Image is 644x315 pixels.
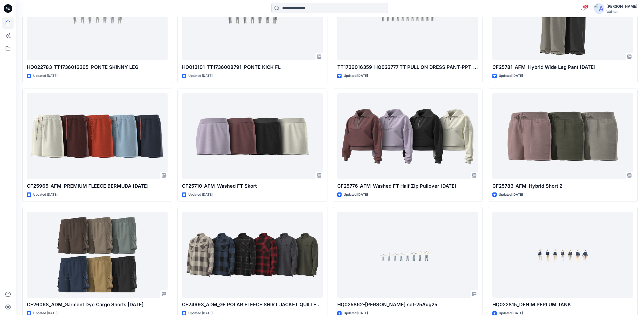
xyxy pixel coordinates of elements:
[182,301,323,308] p: CF24993_ADM_GE POLAR FLEECE SHIRT JACKET QUILTED LINING
[337,93,478,179] a: CF25776_AFM_Washed FT Half Zip Pullover 26JUL25
[27,64,168,71] p: HQ022783_TT1736016365_PONTE SKINNY LEG
[337,212,478,298] a: HQ025862-BAGGY DENIM JEAN-Size set-25Aug25
[606,3,637,10] div: [PERSON_NAME]
[337,301,478,308] p: HQ025862-[PERSON_NAME] set-25Aug25
[188,73,213,79] p: Updated [DATE]
[337,182,478,190] p: CF25776_AFM_Washed FT Half Zip Pullover [DATE]
[344,73,368,79] p: Updated [DATE]
[188,192,213,198] p: Updated [DATE]
[606,10,637,14] div: Walmart
[492,64,633,71] p: CF25781_AFM_Hybrid Wide Leg Pant [DATE]
[27,93,168,179] a: CF25965_AFM_PREMIUM FLEECE BERMUDA 24JUL25
[337,64,478,71] p: TT1736016359_HQ022777_TT PULL ON DRESS PANT-PPT_Size set
[492,182,633,190] p: CF25783_AFM_Hybrid Short 2
[492,212,633,298] a: HQ022815_DENIM PEPLUM TANK
[33,73,57,79] p: Updated [DATE]
[492,93,633,179] a: CF25783_AFM_Hybrid Short 2
[594,3,604,14] img: avatar
[182,93,323,179] a: CF25710_AFM_Washed FT Skort
[344,192,368,198] p: Updated [DATE]
[182,64,323,71] p: HQ013101_TT1736008791_PONTE KICK FL
[499,73,523,79] p: Updated [DATE]
[499,192,523,198] p: Updated [DATE]
[33,192,57,198] p: Updated [DATE]
[27,212,168,298] a: CF26068_ADM_Garment Dye Cargo Shorts 28AUG25
[182,212,323,298] a: CF24993_ADM_GE POLAR FLEECE SHIRT JACKET QUILTED LINING
[583,5,589,9] span: 10
[492,301,633,308] p: HQ022815_DENIM PEPLUM TANK
[27,182,168,190] p: CF25965_AFM_PREMIUM FLEECE BERMUDA [DATE]
[27,301,168,308] p: CF26068_ADM_Garment Dye Cargo Shorts [DATE]
[182,182,323,190] p: CF25710_AFM_Washed FT Skort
